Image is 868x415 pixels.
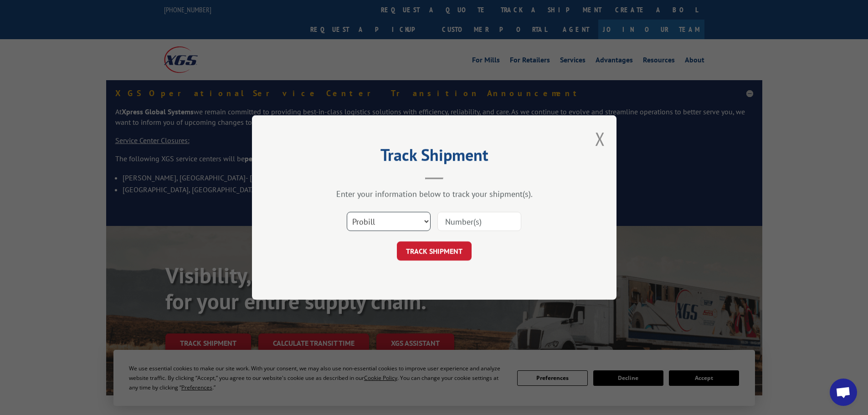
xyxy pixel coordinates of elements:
[397,241,472,261] button: TRACK SHIPMENT
[830,379,857,406] a: Open chat
[437,212,521,231] input: Number(s)
[298,149,571,166] h2: Track Shipment
[298,189,571,199] div: Enter your information below to track your shipment(s).
[595,127,605,151] button: Close modal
